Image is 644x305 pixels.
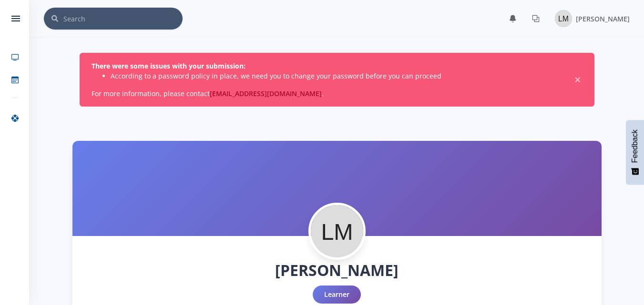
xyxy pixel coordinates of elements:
[111,71,560,81] li: According to a password policy in place, we need you to change your password before you can proceed
[626,120,644,185] button: Feedback - Show survey
[80,53,594,107] div: For more information, please contact .
[210,89,322,98] a: [EMAIL_ADDRESS][DOMAIN_NAME]
[631,129,639,163] span: Feedback
[311,205,363,257] img: Profile Picture
[555,10,572,27] img: Image placeholder
[63,8,183,30] input: Search
[573,75,583,85] span: ×
[576,14,630,23] span: [PERSON_NAME]
[92,61,245,70] strong: There were some issues with your submission:
[88,259,586,282] h1: [PERSON_NAME]
[573,75,583,85] button: Close
[547,8,630,29] a: Image placeholder [PERSON_NAME]
[313,285,361,304] div: Learner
